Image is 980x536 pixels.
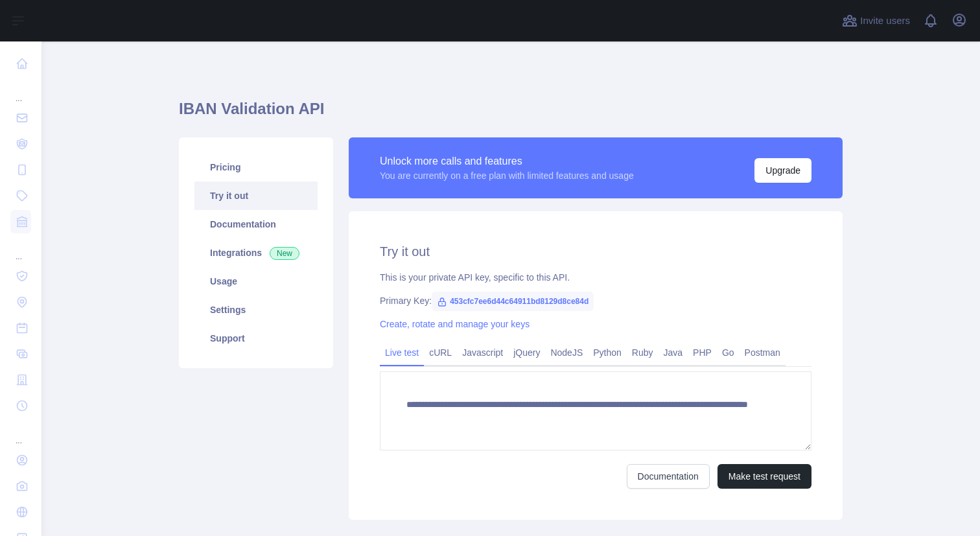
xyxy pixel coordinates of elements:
div: Unlock more calls and features [380,154,634,169]
button: Invite users [839,10,913,31]
button: Make test request [717,464,811,489]
a: jQuery [508,342,545,363]
a: Ruby [627,342,659,363]
a: Postman [740,342,786,363]
div: ... [10,420,31,446]
a: Javascript [457,342,508,363]
span: Invite users [860,14,910,29]
a: Integrations New [194,239,318,267]
a: Try it out [194,181,318,210]
span: New [270,247,299,260]
a: Documentation [194,210,318,239]
a: Python [588,342,627,363]
div: ... [10,236,31,262]
a: Settings [194,296,318,324]
h1: IBAN Validation API [179,99,843,130]
a: Java [659,342,688,363]
button: Upgrade [754,158,811,183]
div: Primary Key: [380,294,811,307]
div: You are currently on a free plan with limited features and usage [380,169,634,182]
div: ... [10,78,31,104]
a: cURL [424,342,457,363]
h2: Try it out [380,242,811,261]
a: Support [194,324,318,353]
a: Live test [380,342,424,363]
a: Usage [194,267,318,296]
span: 453cfc7ee6d44c64911bd8129d8ce84d [432,292,594,311]
a: Pricing [194,153,318,181]
a: PHP [688,342,717,363]
div: This is your private API key, specific to this API. [380,271,811,284]
a: Create, rotate and manage your keys [380,319,530,329]
a: NodeJS [545,342,588,363]
a: Go [717,342,740,363]
a: Documentation [627,464,710,489]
